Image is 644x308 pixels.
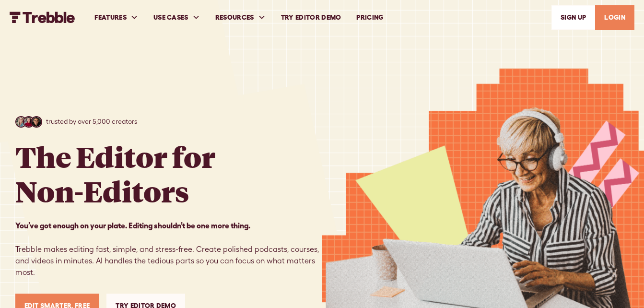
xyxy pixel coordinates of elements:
[15,221,250,230] strong: You’ve got enough on your plate. Editing shouldn’t be one more thing. ‍
[94,12,127,23] div: FEATURES
[15,139,215,208] h1: The Editor for Non-Editors
[208,1,273,34] div: RESOURCES
[595,5,634,30] a: LOGIN
[87,1,146,34] div: FEATURES
[215,12,254,23] div: RESOURCES
[10,12,75,23] a: home
[153,12,188,23] div: USE CASES
[551,5,595,30] a: SIGn UP
[10,12,75,23] img: Trebble FM Logo
[349,1,391,34] a: PRICING
[46,117,137,127] p: trusted by over 5,000 creators
[273,1,349,34] a: Try Editor Demo
[146,1,208,34] div: USE CASES
[15,220,322,278] p: Trebble makes editing fast, simple, and stress-free. Create polished podcasts, courses, and video...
